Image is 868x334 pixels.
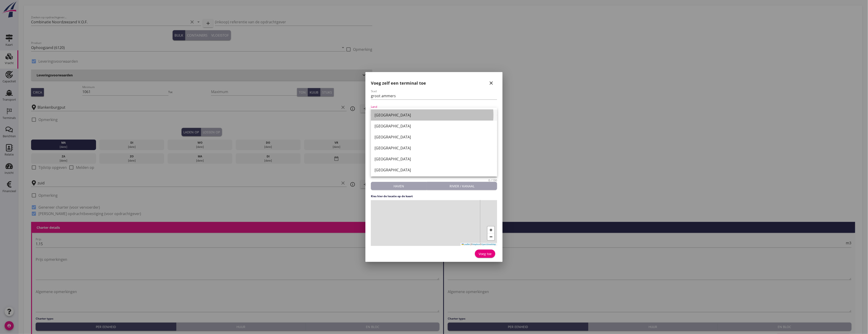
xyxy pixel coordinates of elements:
span: | [471,243,471,245]
i: close [488,80,494,86]
a: Leaflet [462,243,470,245]
div: [GEOGRAPHIC_DATA] [375,167,493,173]
button: Haven [371,182,427,190]
div: [GEOGRAPHIC_DATA] [375,134,493,140]
div: Haven [373,184,425,189]
span: + [490,227,493,233]
div: [GEOGRAPHIC_DATA] [375,112,493,118]
div: Voeg toe [479,251,492,256]
input: Stad [371,92,497,100]
button: Rivier / kanaal [427,182,497,190]
h4: Kies hier de locatie op de kaart [371,194,497,198]
div: Rivier / kanaal [429,184,495,189]
div: [GEOGRAPHIC_DATA] [375,145,493,151]
div: [GEOGRAPHIC_DATA] [375,123,493,129]
h2: Voeg zelf een terminal toe [371,80,426,86]
div: [GEOGRAPHIC_DATA] [375,156,493,162]
span: − [490,234,493,240]
a: Zoom out [488,233,494,240]
div: © © [461,243,497,246]
a: Zoom in [488,226,494,233]
a: OpenStreetMap [481,243,496,245]
div: 0 / 190 [488,179,497,182]
button: Voeg toe [475,250,495,258]
a: Mapbox [473,243,480,245]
